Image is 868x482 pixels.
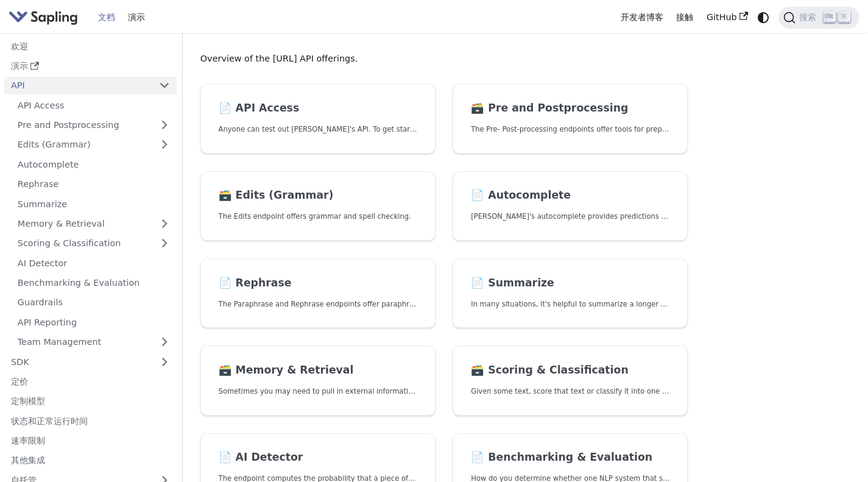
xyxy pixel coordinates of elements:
[200,258,436,328] a: 📄️ RephraseThe Paraphrase and Rephrase endpoints offer paraphrasing for particular styles.
[4,77,152,94] a: API
[128,12,145,22] font: 演示
[91,8,122,27] a: 文档
[700,8,754,27] a: GitHub
[453,258,688,328] a: 📄️ SummarizeIn many situations, it's helpful to summarize a longer document into a shorter, more ...
[471,299,669,310] p: In many situations, it's helpful to summarize a longer document into a shorter, more easily diges...
[9,9,78,26] img: Sapling.ai
[453,346,688,416] a: 🗃️ Scoring & ClassificationGiven some text, score that text or classify it into one of a set of p...
[219,386,417,397] p: Sometimes you may need to pull in external information that doesn't fit in the context size of an...
[471,386,669,397] p: Given some text, score that text or classify it into one of a set of pre-specified categories.
[471,364,669,377] h2: Scoring & Classification
[11,175,177,193] a: Rephrase
[11,116,177,134] a: Pre and Postprocessing
[11,313,177,331] a: API Reporting
[11,235,177,252] a: Scoring & Classification
[200,83,436,154] a: 📄️ API AccessAnyone can test out [PERSON_NAME]'s API. To get started with the API, simply:
[471,451,669,464] h2: Benchmarking & Evaluation
[152,77,177,94] button: Collapse sidebar category 'API'
[11,254,177,272] a: AI Detector
[754,9,772,26] button: 在暗模式和亮模式之间切换（当前为系统模式）
[11,61,28,71] font: 演示
[219,364,417,377] h2: Memory & Retrieval
[4,37,177,55] a: 欢迎
[471,124,669,135] p: The Pre- Post-processing endpoints offer tools for preparing your text data for ingestation as we...
[200,52,688,66] p: Overview of the [URL] API offerings.
[200,171,436,241] a: 🗃️ Edits (Grammar)The Edits endpoint offers grammar and spell checking.
[707,12,737,22] font: GitHub
[98,12,115,22] font: 文档
[778,7,859,29] button: 搜索 (Ctrl+K)
[219,102,417,115] h2: API Access
[4,412,177,430] a: 状态和正常运行时间
[11,436,45,445] font: 速率限制
[121,8,152,27] a: 演示
[11,357,29,367] font: SDK
[838,12,850,23] kbd: K
[471,189,669,202] h2: Autocomplete
[219,124,417,135] p: Anyone can test out Sapling's API. To get started with the API, simply:
[453,171,688,241] a: 📄️ Autocomplete[PERSON_NAME]'s autocomplete provides predictions of the next few characters or words
[11,96,177,114] a: API Access
[4,392,177,410] a: 定制模型
[4,373,177,391] a: 定价
[471,211,669,222] p: Sapling's autocomplete provides predictions of the next few characters or words
[219,277,417,290] h2: Rephrase
[621,12,663,22] font: 开发者博客
[676,12,693,22] font: 接触
[453,83,688,154] a: 🗃️ Pre and PostprocessingThe Pre- Post-processing endpoints offer tools for preparing your text d...
[11,455,45,465] font: 其他集成
[11,294,177,311] a: Guardrails
[11,41,28,51] font: 欢迎
[11,377,28,386] font: 定价
[4,432,177,450] a: 速率限制
[11,416,88,426] font: 状态和正常运行时间
[614,8,670,27] a: 开发者博客
[11,333,177,351] a: Team Management
[11,396,45,406] font: 定制模型
[11,274,177,292] a: Benchmarking & Evaluation
[152,353,177,370] button: 展开侧边栏类别“SDK”
[11,195,177,213] a: Summarize
[799,12,816,22] font: 搜索
[219,451,417,464] h2: AI Detector
[4,57,177,75] a: 演示
[11,80,25,90] font: API
[4,353,152,370] a: SDK
[219,299,417,310] p: The Paraphrase and Rephrase endpoints offer paraphrasing for particular styles.
[11,155,177,173] a: Autocomplete
[471,102,669,115] h2: Pre and Postprocessing
[219,211,417,222] p: The Edits endpoint offers grammar and spell checking.
[471,277,669,290] h2: Summarize
[4,452,177,469] a: 其他集成
[219,189,417,202] h2: Edits (Grammar)
[9,9,82,26] a: Sapling.ai
[11,215,177,233] a: Memory & Retrieval
[11,136,177,154] a: Edits (Grammar)
[200,346,436,416] a: 🗃️ Memory & RetrievalSometimes you may need to pull in external information that doesn't fit in t...
[669,8,700,27] a: 接触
